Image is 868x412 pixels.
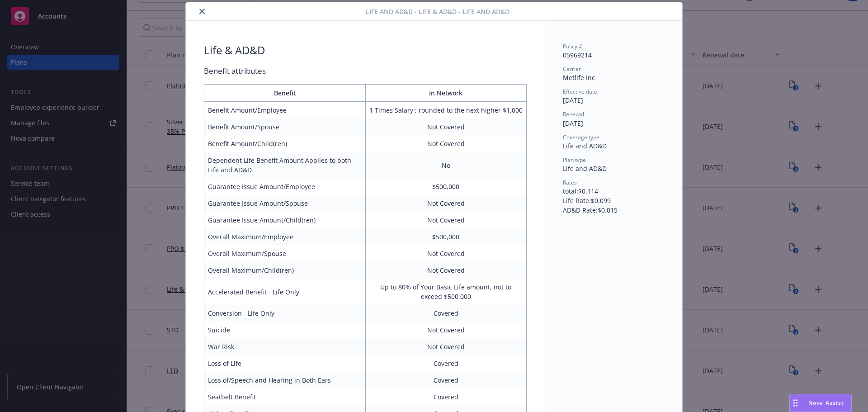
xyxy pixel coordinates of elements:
td: Up to 80% of Your Basic Life amount, not to exceed $500,000 [365,279,527,305]
span: Effective date [563,88,597,95]
td: Not Covered [365,245,527,262]
span: Coverage type [563,133,599,141]
span: Carrier [563,65,581,73]
span: Renewal [563,110,584,118]
td: Covered [365,388,527,405]
td: 1 Times Salary ; rounded to the next higher $1,000 [365,102,527,119]
span: Plan type [563,156,586,164]
td: Guarantee Issue Amount/Spouse [204,195,366,212]
td: Conversion - Life Only [204,305,366,322]
div: Drag to move [790,394,801,412]
div: [DATE] [563,118,664,128]
td: Not Covered [365,338,527,355]
th: Benefit [204,85,366,102]
td: Covered [365,372,527,388]
td: Not Covered [365,118,527,135]
td: Guarantee Issue Amount/Child(ren) [204,212,366,228]
td: Not Covered [365,195,527,212]
td: $500,000 [365,228,527,245]
span: Rates [563,179,577,186]
td: War Risk [204,338,366,355]
td: Seatbelt Benefit [204,388,366,405]
td: Overall Maximum/Child(ren) [204,262,366,279]
td: Benefit Amount/Employee [204,102,366,119]
td: $500,000 [365,178,527,195]
th: In Network [365,85,527,102]
span: Policy # [563,43,582,50]
td: Guarantee Issue Amount/Employee [204,178,366,195]
div: total : $0.114 [563,186,664,196]
td: Covered [365,355,527,372]
td: Not Covered [365,262,527,279]
span: Life and AD&D - Life & AD&D - Life and AD&D [366,7,509,16]
div: AD&D Rate : $0.015 [563,205,664,215]
div: Life & AD&D [204,43,265,58]
td: Not Covered [365,212,527,228]
td: Covered [365,305,527,322]
td: Benefit Amount/Spouse [204,118,366,135]
td: Not Covered [365,322,527,338]
div: Metlife Inc [563,73,664,82]
td: Overall Maximum/Spouse [204,245,366,262]
td: Not Covered [365,135,527,152]
div: Benefit attributes [204,65,527,77]
td: Accelerated Benefit - Life Only [204,279,366,305]
td: Dependent Life Benefit Amount Applies to both Life and AD&D [204,152,366,178]
div: Life and AD&D [563,141,664,151]
td: Benefit Amount/Child(ren) [204,135,366,152]
div: Life and AD&D [563,164,664,173]
td: Suicide [204,322,366,338]
div: 05969214 [563,50,664,60]
td: No [365,152,527,178]
td: Overall Maximum/Employee [204,228,366,245]
button: Nova Assist [789,394,852,412]
td: Loss of Life [204,355,366,372]
div: [DATE] [563,95,664,105]
div: Life Rate : $0.099 [563,196,664,205]
td: Loss of/Speech and Hearing in Both Ears [204,372,366,388]
span: Nova Assist [808,399,844,407]
button: close [197,6,208,17]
